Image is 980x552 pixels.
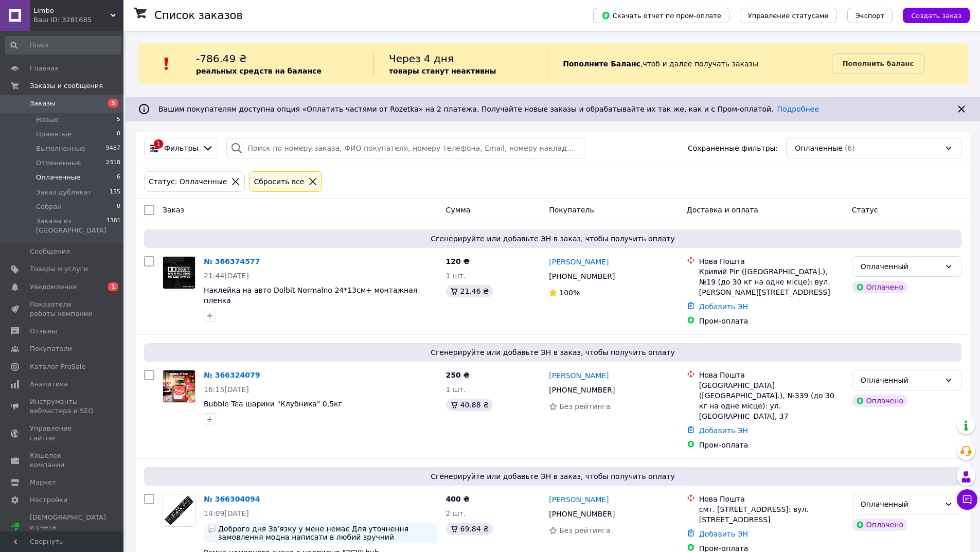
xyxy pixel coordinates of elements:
div: Пром-оплата [699,316,844,326]
span: Заказ дубликат [36,188,92,197]
a: Добавить ЭН [699,426,748,435]
span: Сгенерируйте или добавьте ЭН в заказ, чтобы получить оплату [148,347,957,358]
span: 120 ₴ [446,257,470,265]
span: Отзывы [30,327,57,336]
a: [PERSON_NAME] [549,370,609,381]
span: 16:15[DATE] [204,385,249,394]
b: Пополните Баланс [563,60,640,68]
span: Доброго дня Звʼязку у мене немає Для уточнення замовлення модна написати в любий зручний месенджер [218,525,434,541]
span: 1 шт. [446,385,466,394]
span: [DEMOGRAPHIC_DATA] и счета [30,513,106,541]
div: Оплаченный [861,498,940,510]
span: Собран [36,202,62,211]
span: 250 ₴ [446,371,470,379]
span: 2 шт. [446,509,466,518]
div: Сбросить все [252,176,306,187]
button: Экспорт [847,8,893,23]
div: 21.46 ₴ [446,285,493,297]
div: Ваш ID: 3281685 [33,15,123,25]
span: Сообщения [30,247,70,256]
b: товары станут неактивны [389,67,496,75]
a: Наклейка на авто Dolbit Normalno 24*13см+ монтажная пленка [204,286,417,305]
span: 0 [117,202,120,211]
span: Отмененные [36,158,81,168]
span: 400 ₴ [446,495,470,503]
button: Управление статусами [740,8,837,23]
div: Оплачено [852,519,907,531]
button: Чат с покупателем [957,489,977,510]
div: Оплачено [852,395,907,407]
span: Через 4 дня [389,52,454,65]
span: Уведомления [30,282,77,292]
div: Оплаченный [861,261,940,272]
div: [PHONE_NUMBER] [547,383,617,397]
span: Настройки [30,495,67,505]
span: Сгенерируйте или добавьте ЭН в заказ, чтобы получить оплату [148,471,957,482]
div: Нова Пошта [699,256,844,266]
span: Заказы [30,99,55,108]
span: -786.49 ₴ [196,52,247,65]
span: Сгенерируйте или добавьте ЭН в заказ, чтобы получить оплату [148,234,957,244]
span: Маркет [30,478,56,487]
span: Аналитика [30,380,68,389]
img: Фото товару [163,494,195,526]
span: Оплаченные [36,173,80,182]
div: Нова Пошта [699,370,844,380]
span: Товары и услуги [30,264,88,274]
span: Принятые [36,130,72,139]
div: [PHONE_NUMBER] [547,269,617,283]
button: Скачать отчет по пром-оплате [593,8,729,23]
span: Покупатели [30,344,72,353]
img: :speech_balloon: [208,525,216,533]
span: Сумма [446,206,471,214]
a: Добавить ЭН [699,530,748,538]
div: 69.84 ₴ [446,523,493,535]
span: Сохраненные фильтры: [688,143,778,153]
span: 100% [559,289,580,297]
span: 5 [108,99,118,108]
div: 40.88 ₴ [446,399,493,411]
div: , чтоб и далее получать заказы [547,51,831,76]
span: 14:09[DATE] [204,509,249,518]
b: реальных средств на балансе [196,67,322,75]
span: 155 [110,188,120,197]
a: Создать заказ [893,11,970,19]
a: Подробнее [777,105,819,113]
input: Поиск по номеру заказа, ФИО покупателя, номеру телефона, Email, номеру накладной [226,138,585,158]
span: Новые [36,115,59,124]
div: Оплачено [852,281,907,293]
a: [PERSON_NAME] [549,257,609,267]
span: Фильтры [164,143,198,153]
a: Bubble Tea шарики "Клубника" 0,5кг [204,400,342,408]
img: :exclamation: [159,56,174,72]
span: Скачать отчет по пром-оплате [601,11,721,20]
div: Оплаченный [861,375,940,386]
div: смт. [STREET_ADDRESS]: вул. [STREET_ADDRESS] [699,504,844,525]
a: № 366304094 [204,495,260,503]
span: 9487 [106,144,120,153]
span: Вашим покупателям доступна опция «Оплатить частями от Rozetka» на 2 платежа. Получайте новые зака... [158,105,819,113]
span: Limbo [33,6,111,15]
span: Доставка и оплата [687,206,758,214]
span: Показатели работы компании [30,300,95,318]
a: Фото товару [163,370,195,403]
span: Создать заказ [911,12,961,20]
span: Заказы из [GEOGRAPHIC_DATA] [36,217,106,235]
div: [GEOGRAPHIC_DATA] ([GEOGRAPHIC_DATA].), №339 (до 30 кг на одне місце): ул. [GEOGRAPHIC_DATA], 37 [699,380,844,421]
a: Пополнить баланс [832,54,924,74]
span: Выполненные [36,144,85,153]
a: № 366324079 [204,371,260,379]
span: Статус [852,206,878,214]
img: Фото товару [163,370,195,402]
span: 2318 [106,158,120,168]
span: Оплаченные [795,143,843,153]
span: Каталог ProSale [30,362,85,371]
span: Управление сайтом [30,424,95,442]
span: Заказ [163,206,184,214]
span: 0 [117,130,120,139]
div: [PHONE_NUMBER] [547,507,617,521]
span: Экспорт [856,12,884,20]
span: 1 шт. [446,272,466,280]
b: Пополнить баланс [843,60,914,67]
